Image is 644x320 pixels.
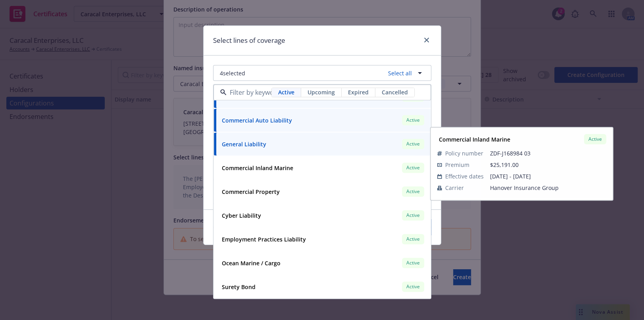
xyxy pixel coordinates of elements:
span: [DATE] - [DATE] [490,172,606,180]
span: Active [405,117,421,124]
span: Effective dates [445,172,484,180]
strong: Ocean Marine / Cargo [222,259,281,267]
input: Filter by keyword [227,88,271,98]
a: Select all [385,69,412,77]
span: Hanover Insurance Group [490,184,606,192]
strong: Surety Bond [222,283,256,291]
strong: Commercial Property [222,188,280,195]
span: Active [405,141,421,148]
strong: General Liability [222,140,266,148]
span: $25,191.00 [490,161,519,169]
a: close [422,35,431,45]
span: Active [405,284,421,291]
span: Expired [348,88,369,97]
span: ZDF-J168984 03 [490,149,606,157]
span: Active [405,236,421,243]
span: Active [405,165,421,172]
span: Carrier [445,184,464,192]
span: Policy number [445,149,483,157]
span: Active [587,136,603,143]
span: Active [405,212,421,219]
span: Active [405,260,421,267]
button: 4selectedSelect all [213,65,431,81]
span: Active [405,188,421,195]
strong: Commercial Auto Liability [222,117,292,124]
strong: Employment Practices Liability [222,236,306,243]
span: Cancelled [382,88,408,97]
strong: Commercial Inland Marine [439,136,510,143]
strong: Commercial Umbrella [222,93,280,100]
span: Upcoming [308,88,335,97]
strong: Cyber Liability [222,212,261,219]
span: 4 selected [220,69,245,77]
h1: Select lines of coverage [213,35,285,46]
strong: Commercial Inland Marine [222,164,293,172]
span: Premium [445,161,469,169]
span: Active [278,88,294,97]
